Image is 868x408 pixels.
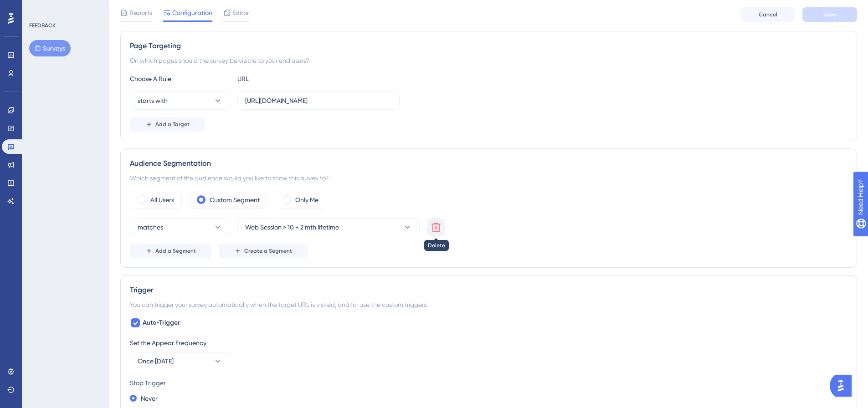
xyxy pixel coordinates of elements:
[244,247,292,255] span: Create a Segment
[245,96,392,106] input: yourwebsite.com/path
[130,352,230,370] button: Once [DATE]
[130,41,847,51] div: Page Targeting
[130,244,211,258] button: Add a Segment
[802,7,857,22] button: Save
[130,73,230,84] div: Choose A Rule
[141,393,158,404] label: Never
[210,194,260,205] label: Custom Segment
[245,222,339,233] span: Web Session > 10 + 2 mth lifetime
[130,299,847,310] div: You can trigger your survey automatically when the target URL is visited, and/or use the custom t...
[129,7,152,18] span: Reports
[138,222,163,233] span: matches
[130,173,847,184] div: Which segment of the audience would you like to show this survey to?
[21,2,57,13] span: Need Help?
[130,218,230,236] button: matches
[29,40,71,56] button: Surveys
[823,11,836,18] span: Save
[232,7,249,18] span: Editor
[759,11,777,18] span: Cancel
[150,194,174,205] label: All Users
[130,92,230,110] button: starts with
[130,285,847,296] div: Trigger
[138,356,174,367] span: Once [DATE]
[130,337,847,348] div: Set the Appear Frequency
[172,7,212,18] span: Configuration
[155,121,190,128] span: Add a Target
[130,158,847,169] div: Audience Segmentation
[155,247,196,255] span: Add a Segment
[237,73,338,84] div: URL
[29,22,56,29] div: FEEDBACK
[237,218,420,236] button: Web Session > 10 + 2 mth lifetime
[138,95,168,106] span: starts with
[130,117,205,132] button: Add a Target
[295,194,318,205] label: Only Me
[219,244,308,258] button: Create a Segment
[740,7,795,22] button: Cancel
[130,377,847,388] div: Stop Trigger
[143,317,180,328] span: Auto-Trigger
[130,55,847,66] div: On which pages should the survey be visible to your end users?
[830,372,857,399] iframe: UserGuiding AI Assistant Launcher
